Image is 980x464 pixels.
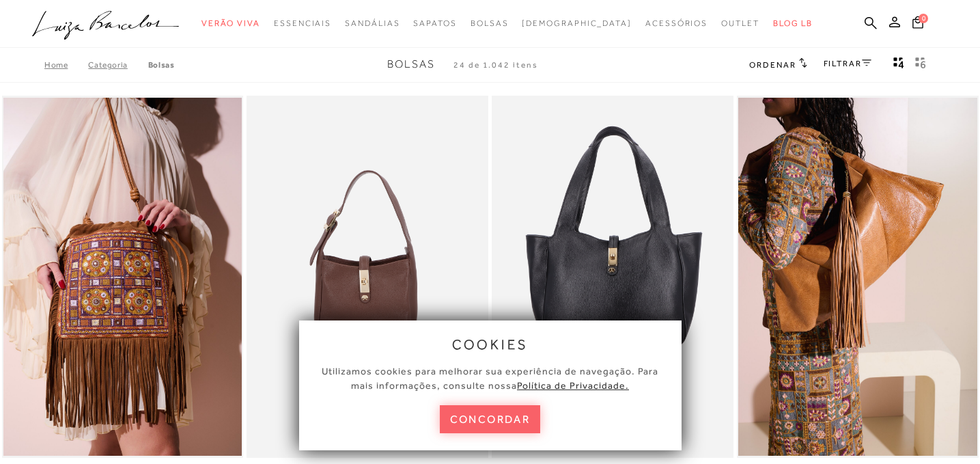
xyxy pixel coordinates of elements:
a: noSubCategoriesText [522,11,632,36]
span: cookies [452,337,529,352]
a: BOLSA MÉDIA CARAMELO EM COURO COM APLICAÇÃO DE FRANJAS E ALÇA TRAMADA BOLSA MÉDIA CARAMELO EM COU... [738,98,977,456]
span: Bolsas [471,18,509,28]
a: Política de Privacidade. [517,380,629,391]
span: Outlet [721,18,759,28]
span: BLOG LB [773,18,813,28]
span: Essenciais [274,18,331,28]
img: BOLSA PEQUENA EM COURO CAFÉ COM FECHO DOURADO E ALÇA REGULÁVEL [248,98,487,456]
a: noSubCategoriesText [471,11,509,36]
button: concordar [440,405,541,433]
button: gridText6Desc [911,56,930,74]
span: Acessórios [645,18,708,28]
span: Utilizamos cookies para melhorar sua experiência de navegação. Para mais informações, consulte nossa [322,366,658,391]
a: Categoria [88,60,148,70]
span: [DEMOGRAPHIC_DATA] [522,18,632,28]
span: Bolsas [387,58,435,70]
a: noSubCategoriesText [721,11,759,36]
a: Bolsas [148,60,175,70]
img: BOLSA MÉDIA EM COURO PRETO COM FECHO DOURADO [493,98,732,456]
a: noSubCategoriesText [413,11,456,36]
a: BOLSA PEQUENA EM COURO CAFÉ COM FECHO DOURADO E ALÇA REGULÁVEL BOLSA PEQUENA EM COURO CAFÉ COM FE... [248,98,487,456]
span: Verão Viva [201,18,260,28]
a: BOLSA MÉDIA EM COURO PRETO COM FECHO DOURADO BOLSA MÉDIA EM COURO PRETO COM FECHO DOURADO [493,98,732,456]
a: noSubCategoriesText [345,11,400,36]
a: FILTRAR [824,59,871,68]
a: BOLSA PEQUENA EM CAMURÇA CARAMELO COM BORDADO E FRANJAS BOLSA PEQUENA EM CAMURÇA CARAMELO COM BOR... [3,98,242,456]
img: BOLSA MÉDIA CARAMELO EM COURO COM APLICAÇÃO DE FRANJAS E ALÇA TRAMADA [738,98,977,456]
span: Sandálias [345,18,400,28]
a: noSubCategoriesText [274,11,331,36]
a: noSubCategoriesText [645,11,708,36]
span: Ordenar [749,60,796,70]
span: 0 [919,14,928,23]
button: Mostrar 4 produtos por linha [889,56,908,74]
img: BOLSA PEQUENA EM CAMURÇA CARAMELO COM BORDADO E FRANJAS [3,98,242,456]
button: 0 [908,15,927,33]
a: Home [44,60,88,70]
span: 24 de 1.042 itens [453,60,538,70]
a: noSubCategoriesText [201,11,260,36]
a: BLOG LB [773,11,813,36]
span: Sapatos [413,18,456,28]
